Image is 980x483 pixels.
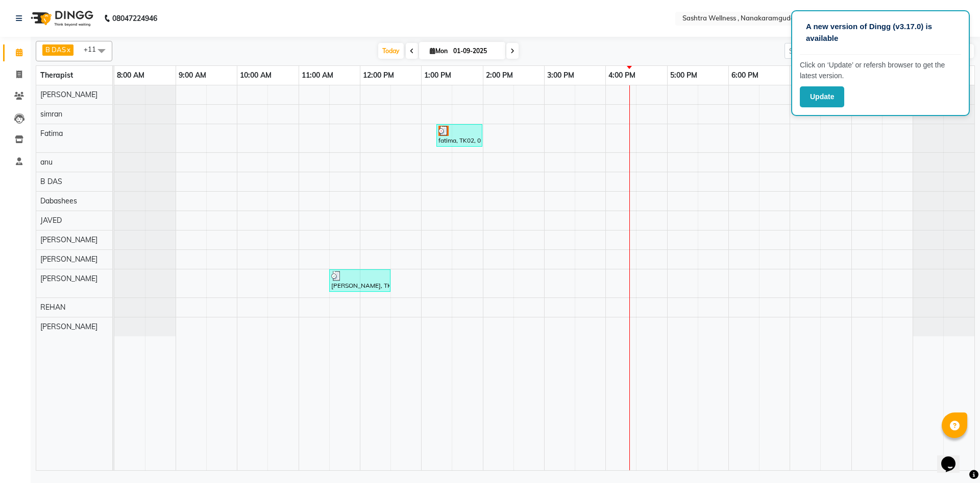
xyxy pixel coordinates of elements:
p: A new version of Dingg (v3.17.0) is available [806,21,955,44]
a: 9:00 AM [176,68,209,83]
button: Update [800,86,844,107]
a: 2:00 PM [483,68,516,83]
a: 8:00 AM [114,68,147,83]
span: Dabashees [40,196,77,205]
a: 11:00 AM [299,68,336,83]
a: 4:00 PM [606,68,638,83]
a: 6:00 PM [729,68,761,83]
span: [PERSON_NAME] [40,322,97,331]
span: [PERSON_NAME] [40,255,97,264]
span: simran [40,109,62,119]
input: 2025-09-01 [450,43,501,59]
span: anu [40,157,53,167]
span: REHAN [40,303,65,312]
a: 3:00 PM [545,68,577,83]
p: Click on ‘Update’ or refersh browser to get the latest version. [800,60,961,81]
div: fatima, TK02, 01:15 PM-02:00 PM, HAIR STYLING FOR WOMEN -Blow dry upto shoulder with wash [437,126,481,145]
span: B DAS [45,45,66,54]
span: Therapist [40,71,73,80]
a: 1:00 PM [422,68,454,83]
a: 10:00 AM [237,68,274,83]
span: [PERSON_NAME] [40,235,97,244]
a: 12:00 PM [360,68,397,83]
span: [PERSON_NAME] [40,90,97,99]
input: Search Appointment [785,43,874,59]
a: x [66,45,70,54]
span: Mon [427,47,450,55]
span: Today [378,43,404,59]
b: 08047224946 [112,4,157,33]
a: 7:00 PM [790,68,822,83]
div: [PERSON_NAME], TK01, 11:30 AM-12:30 PM, NEAR BUY VOUCHERS - Aroma Classic Full Body Massage(60 mi... [330,271,389,290]
span: JAVED [40,216,62,225]
img: logo [26,4,96,33]
span: B DAS [40,177,62,186]
iframe: chat widget [937,442,970,473]
a: 5:00 PM [668,68,700,83]
span: [PERSON_NAME] [40,274,97,283]
span: +11 [84,45,104,53]
span: Fatima [40,129,63,138]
